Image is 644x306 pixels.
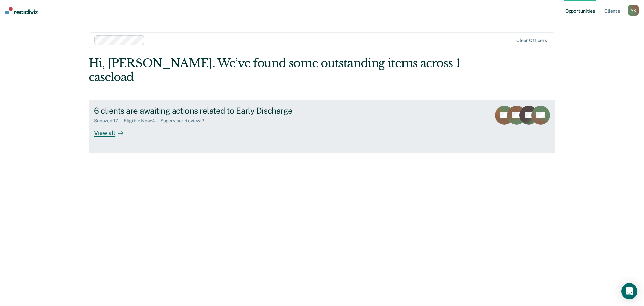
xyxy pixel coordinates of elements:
[628,5,639,16] div: M K
[5,7,38,14] img: Recidiviz
[516,38,547,43] div: Clear officers
[89,56,462,84] div: Hi, [PERSON_NAME]. We’ve found some outstanding items across 1 caseload
[621,283,637,299] div: Open Intercom Messenger
[160,118,209,124] div: Supervisor Review : 2
[124,118,160,124] div: Eligible Now : 4
[94,118,124,124] div: Snoozed : 17
[94,124,131,137] div: View all
[94,106,329,116] div: 6 clients are awaiting actions related to Early Discharge
[628,5,639,16] button: MK
[89,100,555,153] a: 6 clients are awaiting actions related to Early DischargeSnoozed:17Eligible Now:4Supervisor Revie...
